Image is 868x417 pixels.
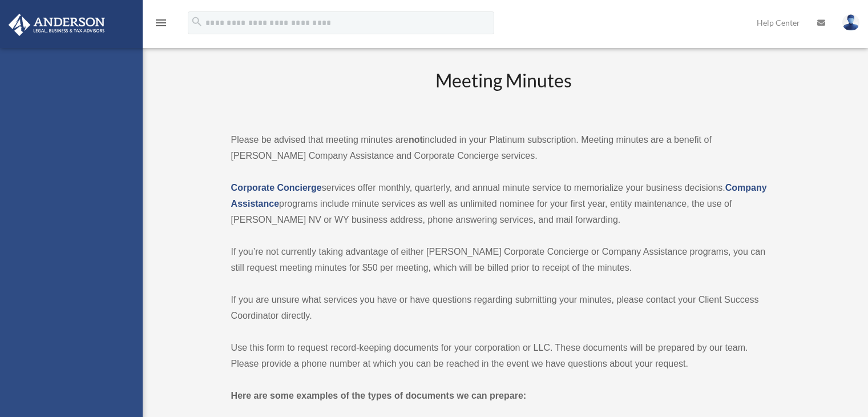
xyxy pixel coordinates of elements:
img: User Pic [842,14,859,31]
p: If you’re not currently taking advantage of either [PERSON_NAME] Corporate Concierge or Company A... [231,244,777,276]
i: search [191,15,203,28]
strong: Here are some examples of the types of documents we can prepare: [231,391,527,400]
img: Anderson Advisors Platinum Portal [5,14,108,36]
p: services offer monthly, quarterly, and annual minute service to memorialize your business decisio... [231,180,777,228]
strong: not [409,135,423,145]
a: Corporate Concierge [231,183,322,193]
p: Please be advised that meeting minutes are included in your Platinum subscription. Meeting minute... [231,132,777,164]
h2: Meeting Minutes [231,68,777,115]
a: menu [154,20,168,30]
p: Use this form to request record-keeping documents for your corporation or LLC. These documents wi... [231,340,777,372]
i: menu [154,16,168,30]
p: If you are unsure what services you have or have questions regarding submitting your minutes, ple... [231,292,777,324]
a: Company Assistance [231,183,767,209]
